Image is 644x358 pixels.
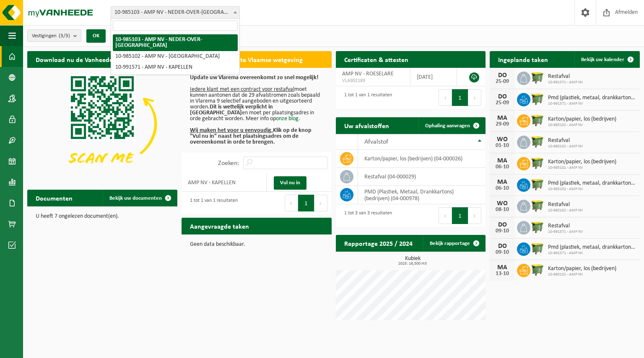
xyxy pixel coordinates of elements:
[358,150,486,168] td: karton/papier, los (bedrijven) (04-000026)
[548,123,616,128] span: 10-985102 - AMP NV
[186,194,238,212] div: 1 tot 1 van 1 resultaten
[494,143,511,149] div: 01-10
[494,157,511,164] div: MA
[548,223,583,229] span: Restafval
[452,207,468,224] button: 1
[190,75,319,81] b: Update uw Vlarema overeenkomst zo snel mogelijk!
[27,190,81,206] h2: Documenten
[111,6,240,19] span: 10-985103 - AMP NV - NEDER-OVER-HEEMBEEK
[182,173,267,192] td: AMP NV - KAPELLEN
[336,235,421,251] h2: Rapportage 2025 / 2024
[494,136,511,143] div: WO
[530,70,545,85] img: WB-1100-HPE-GN-50
[548,101,636,106] span: 10-991571 - AMP NV
[581,57,624,62] span: Bekijk uw kalender
[314,195,327,211] button: Next
[494,185,511,191] div: 06-10
[548,229,583,234] span: 10-991571 - AMP NV
[548,187,636,192] span: 10-985102 - AMP NV
[342,77,404,84] span: VLA902189
[190,127,273,134] u: Wij maken het voor u eenvoudig.
[336,117,397,134] h2: Uw afvalstoffen
[439,207,452,224] button: Previous
[190,242,323,247] p: Geen data beschikbaar.
[276,116,300,122] a: onze blog.
[530,177,545,191] img: WB-1100-HPE-GN-50
[494,100,511,106] div: 25-09
[423,235,485,252] a: Bekijk rapportage
[418,117,485,134] a: Ophaling aanvragen
[494,179,511,185] div: MA
[494,228,511,234] div: 09-10
[494,93,511,100] div: DO
[59,33,70,39] count: (3/3)
[364,139,388,145] span: Afvalstof
[530,220,545,234] img: WB-1100-HPE-GN-50
[103,190,177,206] a: Bekijk uw documenten
[548,159,616,165] span: Karton/papier, los (bedrijven)
[548,80,583,85] span: 10-991571 - AMP NV
[530,198,545,213] img: WB-1100-HPE-GN-50
[548,272,616,277] span: 10-985102 - AMP NV
[548,144,583,149] span: 10-985102 - AMP NV
[358,186,486,204] td: PMD (Plastiek, Metaal, Drankkartons) (bedrijven) (04-000978)
[548,116,616,123] span: Karton/papier, los (bedrijven)
[494,72,511,79] div: DO
[494,221,511,228] div: DO
[336,51,417,67] h2: Certificaten & attesten
[27,68,177,180] img: Download de VHEPlus App
[494,207,511,213] div: 08-10
[358,168,486,186] td: restafval (04-000029)
[494,121,511,127] div: 29-09
[548,265,616,272] span: Karton/papier, los (bedrijven)
[27,29,81,42] button: Vestigingen(3/3)
[468,89,481,106] button: Next
[425,123,470,129] span: Ophaling aanvragen
[548,244,636,251] span: Pmd (plastiek, metaal, drankkartons) (bedrijven)
[530,113,545,127] img: WB-1100-HPE-GN-50
[494,115,511,121] div: MA
[548,165,616,170] span: 10-985102 - AMP NV
[410,68,457,86] td: [DATE]
[494,243,511,250] div: DO
[439,89,452,106] button: Previous
[182,51,311,67] h2: Vlarema 9 | Update Vlaamse wetgeving
[342,71,394,77] span: AMP NV - ROESELARE
[494,264,511,271] div: MA
[494,250,511,255] div: 09-10
[190,104,273,116] b: Dit is wettelijk verplicht in [GEOGRAPHIC_DATA]
[274,176,306,190] a: Vul nu in
[298,195,314,211] button: 1
[190,86,294,93] u: Iedere klant met een contract voor restafval
[340,88,392,107] div: 1 tot 1 van 1 resultaten
[548,201,583,208] span: Restafval
[452,89,468,106] button: 1
[548,73,583,80] span: Restafval
[468,207,481,224] button: Next
[285,195,298,211] button: Previous
[548,180,636,187] span: Pmd (plastiek, metaal, drankkartons) (bedrijven)
[113,51,238,62] li: 10-985102 - AMP NV - [GEOGRAPHIC_DATA]
[113,34,238,51] li: 10-985103 - AMP NV - NEDER-OVER-[GEOGRAPHIC_DATA]
[218,160,239,167] label: Zoeken:
[340,262,486,266] span: 2025: 16,500 m3
[190,75,323,145] p: moet kunnen aantonen dat de 29 afvalstromen zoals bepaald in Vlarema 9 selectief aangeboden en ui...
[530,263,545,277] img: WB-1100-HPE-GN-50
[530,134,545,149] img: WB-1100-HPE-GN-50
[548,251,636,256] span: 10-991571 - AMP NV
[494,271,511,277] div: 13-10
[32,30,70,42] span: Vestigingen
[182,218,257,234] h2: Aangevraagde taken
[530,156,545,170] img: WB-1100-HPE-GN-50
[494,200,511,207] div: WO
[340,206,392,225] div: 1 tot 3 van 3 resultaten
[111,7,239,18] span: 10-985103 - AMP NV - NEDER-OVER-HEEMBEEK
[548,95,636,101] span: Pmd (plastiek, metaal, drankkartons) (bedrijven)
[494,164,511,170] div: 06-10
[548,137,583,144] span: Restafval
[36,214,169,219] p: U heeft 7 ongelezen document(en).
[490,51,556,67] h2: Ingeplande taken
[27,51,139,67] h2: Download nu de Vanheede+ app!
[574,51,639,68] a: Bekijk uw kalender
[530,241,545,255] img: WB-1100-HPE-GN-50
